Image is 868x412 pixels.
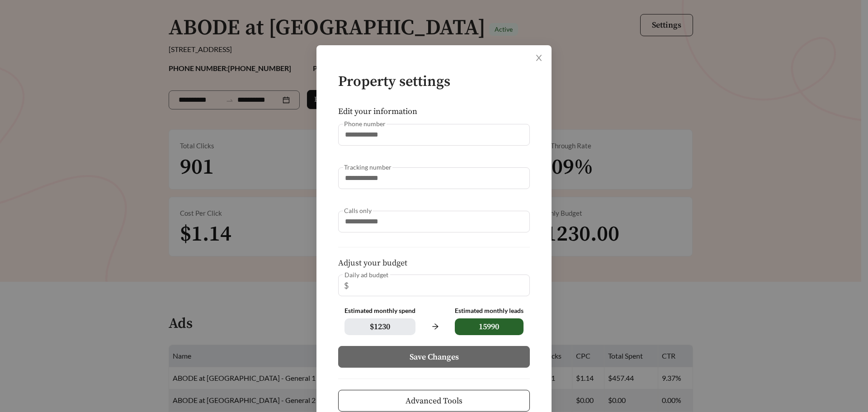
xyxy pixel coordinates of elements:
h5: Edit your information [338,107,530,116]
h4: Property settings [338,74,530,90]
button: Save Changes [338,346,530,368]
h5: Adjust your budget [338,259,530,268]
span: $ 1230 [344,318,415,335]
span: arrow-right [426,318,443,335]
div: Estimated monthly leads [455,307,524,315]
span: close [535,54,543,62]
div: Estimated monthly spend [344,307,415,315]
button: Advanced Tools [338,390,530,412]
span: 15990 [455,318,524,335]
button: Close [526,45,552,71]
span: Advanced Tools [406,395,462,407]
a: Advanced Tools [338,396,530,405]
